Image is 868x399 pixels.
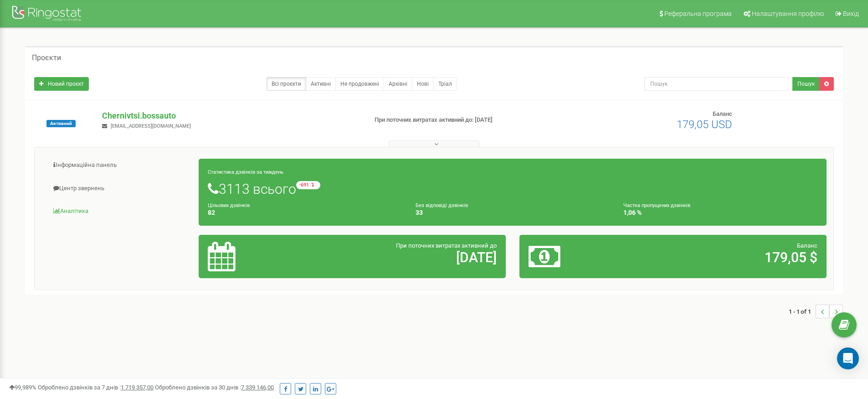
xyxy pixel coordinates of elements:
[155,384,274,391] span: Оброблено дзвінків за 30 днів :
[296,181,320,189] small: -691
[416,202,468,208] small: Без відповіді дзвінків
[416,209,610,216] h4: 33
[41,200,199,223] a: Аналiтика
[384,77,412,91] a: Архівні
[208,181,817,197] h1: 3113 всього
[433,77,457,91] a: Тріал
[752,10,824,17] span: Налаштування профілю
[664,10,732,17] span: Реферальна програма
[792,77,820,91] button: Пошук
[38,384,154,391] span: Оброблено дзвінків за 7 днів :
[102,110,360,122] p: Chernivtsi.bossauto
[412,77,434,91] a: Нові
[241,384,274,391] u: 7 339 146,00
[797,242,817,249] span: Баланс
[623,209,817,216] h4: 1,06 %
[267,77,306,91] a: Всі проєкти
[375,116,564,124] p: При поточних витратах активний до: [DATE]
[208,209,402,216] h4: 82
[644,77,793,91] input: Пошук
[46,120,76,127] span: Активний
[713,110,732,117] span: Баланс
[208,169,283,175] small: Статистика дзвінків за тиждень
[335,77,384,91] a: Не продовжені
[41,177,199,200] a: Центр звернень
[9,384,36,391] span: 99,989%
[308,250,497,265] h2: [DATE]
[677,118,732,131] span: 179,05 USD
[843,10,859,17] span: Вихід
[111,123,191,129] span: [EMAIL_ADDRESS][DOMAIN_NAME]
[306,77,336,91] a: Активні
[789,295,843,327] nav: ...
[41,154,199,176] a: Інформаційна панель
[629,250,817,265] h2: 179,05 $
[32,54,61,62] h5: Проєкти
[396,242,497,249] span: При поточних витратах активний до
[34,77,89,91] a: Новий проєкт
[208,202,250,208] small: Цільових дзвінків
[837,347,859,369] div: Open Intercom Messenger
[789,305,816,318] span: 1 - 1 of 1
[623,202,690,208] small: Частка пропущених дзвінків
[121,384,154,391] u: 1 719 357,00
